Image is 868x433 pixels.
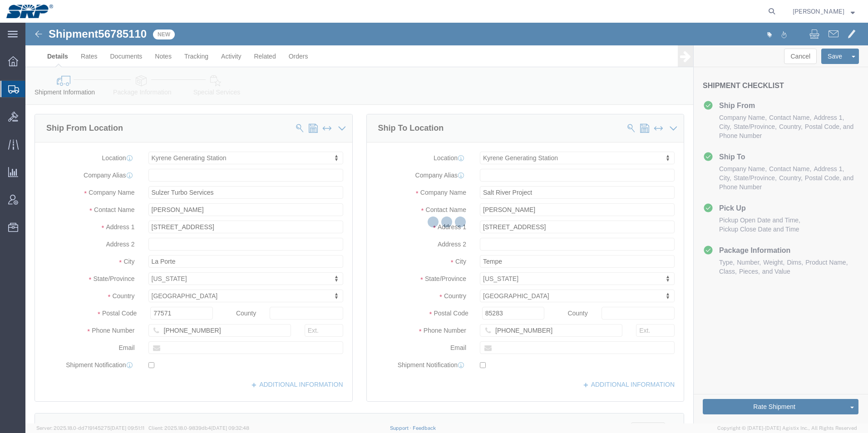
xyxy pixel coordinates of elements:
span: [DATE] 09:32:48 [211,425,249,431]
span: Copyright © [DATE]-[DATE] Agistix Inc., All Rights Reserved [717,424,857,432]
a: Support [390,425,413,431]
span: Server: 2025.18.0-dd719145275 [36,425,144,431]
button: [PERSON_NAME] [792,6,855,17]
span: [DATE] 09:51:11 [110,425,144,431]
span: Ed Simmons [793,6,844,16]
a: Feedback [413,425,436,431]
img: logo [6,5,53,18]
span: Client: 2025.18.0-9839db4 [148,425,249,431]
